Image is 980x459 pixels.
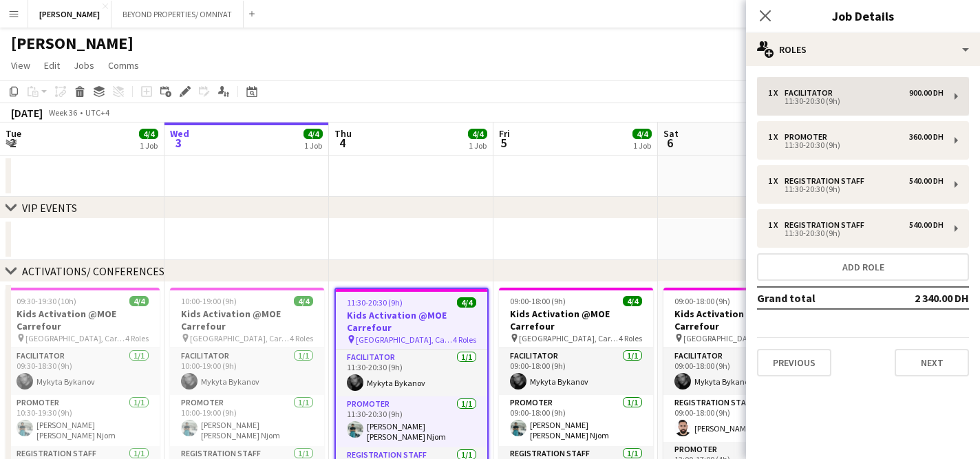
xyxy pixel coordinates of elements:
span: 4/4 [303,129,323,139]
span: [GEOGRAPHIC_DATA], Carrefour [683,333,783,343]
h3: Kids Activation @MOE Carrefour [663,308,818,332]
span: 3 [168,135,189,151]
a: Comms [103,56,145,74]
div: 11:30-20:30 (9h) [768,186,944,193]
span: 4/4 [623,296,642,306]
span: 4 Roles [453,334,476,345]
span: 4 Roles [290,333,313,343]
span: 4/4 [632,129,652,139]
app-card-role: Promoter1/110:00-19:00 (9h)[PERSON_NAME] [PERSON_NAME] Njom [170,395,324,446]
span: 6 [661,135,679,151]
div: 1 x [768,132,785,142]
div: Registration Staff [785,176,870,186]
span: Thu [334,127,352,140]
span: 4 Roles [125,333,149,343]
button: Add role [757,253,969,281]
div: 11:30-20:30 (9h) [768,230,944,237]
div: Promoter [785,132,833,142]
span: View [11,59,30,72]
button: BEYOND PROPERTIES/ OMNIYAT [111,1,244,28]
h1: [PERSON_NAME] [11,33,134,54]
span: 11:30-20:30 (9h) [347,297,403,308]
span: [GEOGRAPHIC_DATA], Carrefour [356,334,453,345]
span: 4 [332,135,352,151]
h3: Job Details [746,7,980,25]
span: 4/4 [129,296,149,306]
button: Next [895,349,969,376]
h3: Kids Activation @MOE Carrefour [336,309,487,334]
div: 1 Job [304,140,322,151]
app-card-role: Promoter1/110:30-19:30 (9h)[PERSON_NAME] [PERSON_NAME] Njom [6,395,160,446]
span: Comms [108,59,139,72]
span: Week 36 [45,107,80,118]
app-card-role: Facilitator1/110:00-19:00 (9h)Mykyta Bykanov [170,348,324,395]
a: Jobs [68,56,100,74]
div: 1 x [768,88,785,98]
h3: Kids Activation @MOE Carrefour [6,308,160,332]
div: 1 Job [633,140,651,151]
div: Facilitator [785,88,838,98]
span: 10:00-19:00 (9h) [181,296,237,306]
h3: Kids Activation @MOE Carrefour [499,308,653,332]
a: View [6,56,36,74]
span: [GEOGRAPHIC_DATA], Carrefour [190,333,290,343]
app-card-role: Facilitator1/109:00-18:00 (9h)Mykyta Bykanov [499,348,653,395]
div: 360.00 DH [909,132,944,142]
span: [GEOGRAPHIC_DATA], Carrefour [519,333,619,343]
app-card-role: Registration Staff1/109:00-18:00 (9h)[PERSON_NAME] [663,395,818,442]
td: 2 340.00 DH [882,287,969,309]
span: 5 [497,135,510,151]
div: VIP EVENTS [22,201,77,215]
span: Fri [499,127,510,140]
div: 1 x [768,176,785,186]
div: 1 Job [469,140,487,151]
div: 11:30-20:30 (9h) [768,98,944,105]
div: 540.00 DH [909,176,944,186]
div: 540.00 DH [909,220,944,230]
div: ACTIVATIONS/ CONFERENCES [22,264,164,278]
div: 1 x [768,220,785,230]
div: 1 Job [140,140,158,151]
div: Roles [746,33,980,66]
app-card-role: Facilitator1/111:30-20:30 (9h)Mykyta Bykanov [336,350,487,396]
app-card-role: Promoter1/111:30-20:30 (9h)[PERSON_NAME] [PERSON_NAME] Njom [336,396,487,447]
span: Wed [170,127,189,140]
span: 4/4 [457,297,476,308]
app-card-role: Promoter1/109:00-18:00 (9h)[PERSON_NAME] [PERSON_NAME] Njom [499,395,653,446]
span: Tue [6,127,21,140]
span: 2 [3,135,21,151]
span: 4/4 [468,129,487,139]
div: Registration Staff [785,220,870,230]
span: 4 Roles [619,333,642,343]
span: Edit [44,59,60,72]
div: UTC+4 [85,107,109,118]
span: 09:30-19:30 (10h) [17,296,76,306]
span: Sat [663,127,679,140]
div: [DATE] [11,106,43,120]
button: [PERSON_NAME] [28,1,111,28]
span: 4/4 [294,296,313,306]
span: 09:00-18:00 (9h) [510,296,566,306]
span: Jobs [74,59,94,72]
button: Previous [757,349,831,376]
div: 11:30-20:30 (9h) [768,142,944,149]
div: 900.00 DH [909,88,944,98]
a: Edit [39,56,65,74]
span: 4/4 [139,129,158,139]
app-card-role: Facilitator1/109:00-18:00 (9h)Mykyta Bykanov [663,348,818,395]
span: 09:00-18:00 (9h) [674,296,730,306]
span: [GEOGRAPHIC_DATA], Carrefour [25,333,125,343]
app-card-role: Facilitator1/109:30-18:30 (9h)Mykyta Bykanov [6,348,160,395]
td: Grand total [757,287,882,309]
h3: Kids Activation @MOE Carrefour [170,308,324,332]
